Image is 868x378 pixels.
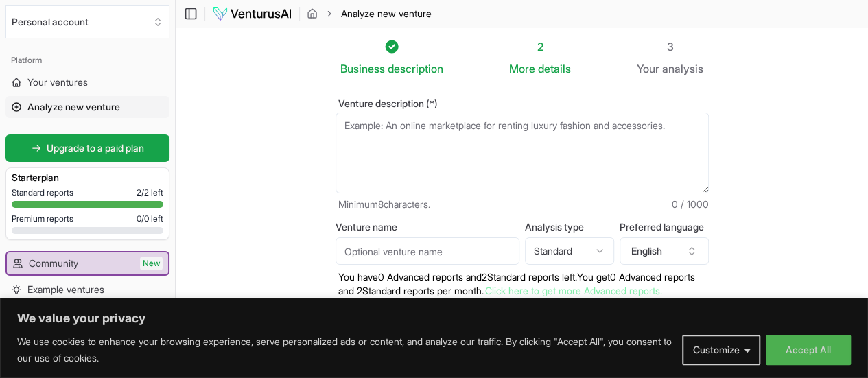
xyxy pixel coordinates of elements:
nav: breadcrumb [307,7,432,21]
span: Analyze new venture [27,100,120,114]
p: We value your privacy [17,310,851,327]
a: Analyze new venture [5,96,169,118]
span: Your ventures [27,75,88,89]
span: Premium reports [12,213,73,224]
input: Optional venture name [336,237,519,265]
img: logo [212,5,292,22]
p: You have 0 Advanced reports and 2 Standard reports left. Y ou get 0 Advanced reports and 2 Standa... [336,270,709,298]
span: Minimum 8 characters. [338,198,430,211]
span: Business [340,60,385,77]
button: Select an organization [5,5,169,38]
label: Preferred language [620,222,709,232]
label: Venture name [336,222,519,232]
span: Analyze new venture [341,7,432,21]
span: 0 / 0 left [137,213,163,224]
h3: Starter plan [12,171,163,185]
span: 2 / 2 left [137,187,163,198]
label: Analysis type [525,222,614,232]
p: We use cookies to enhance your browsing experience, serve personalized ads or content, and analyz... [17,333,672,366]
button: English [620,237,709,265]
a: Upgrade to a paid plan [5,134,169,162]
span: New [140,257,163,270]
div: 3 [637,38,703,55]
span: Standard reports [12,187,73,198]
div: 2 [509,38,571,55]
a: CommunityNew [7,252,168,274]
button: Accept All [766,335,851,365]
span: More [509,60,535,77]
div: Platform [5,49,169,71]
span: Community [29,257,78,270]
a: Example ventures [5,279,169,300]
button: Customize [682,335,760,365]
span: Upgrade to a paid plan [47,141,144,155]
span: Example ventures [27,283,104,296]
span: analysis [662,62,703,75]
span: 0 / 1000 [672,198,709,211]
span: Your [637,60,659,77]
span: details [538,62,571,75]
a: Your ventures [5,71,169,93]
span: description [388,62,443,75]
label: Venture description (*) [336,99,709,108]
a: Click here to get more Advanced reports. [485,285,662,296]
